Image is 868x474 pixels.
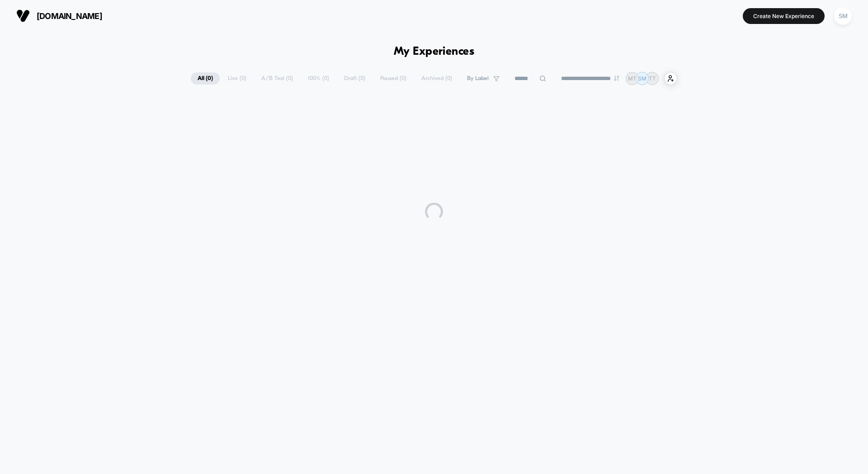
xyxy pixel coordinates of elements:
span: [DOMAIN_NAME] [37,11,102,21]
button: SM [831,7,854,25]
span: By Label [467,75,489,82]
button: Create New Experience [743,8,825,24]
button: [DOMAIN_NAME] [14,9,105,23]
p: TT [649,75,656,82]
img: end [614,76,619,81]
img: Visually logo [16,9,30,23]
h1: My Experiences [394,45,475,58]
span: All ( 0 ) [191,72,220,85]
p: SM [638,75,646,82]
div: SM [834,7,852,25]
p: MT [628,75,637,82]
